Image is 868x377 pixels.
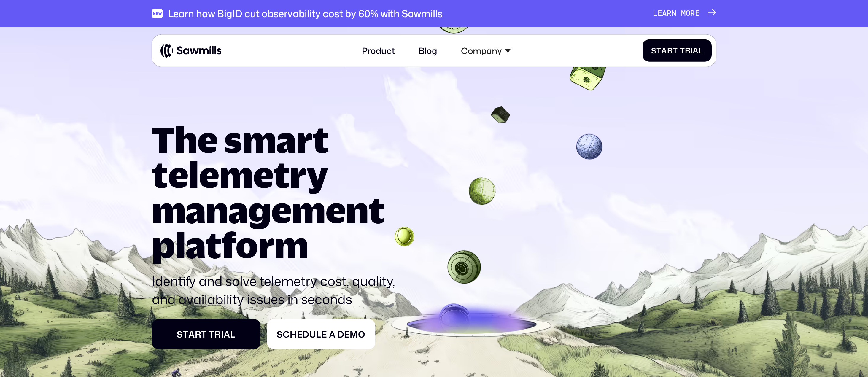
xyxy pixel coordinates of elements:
[455,39,517,62] div: Company
[643,39,712,62] a: StartTrial
[297,329,303,339] span: e
[681,9,686,18] span: m
[224,329,230,339] span: a
[656,46,662,55] span: t
[355,39,401,62] a: Product
[290,329,297,339] span: h
[152,272,404,308] p: Identify and solve telemetry cost, quality, and availability issues in seconds
[309,329,316,339] span: u
[230,329,236,339] span: l
[685,46,691,55] span: r
[188,329,195,339] span: a
[152,122,404,262] h1: The smart telemetry management platform
[667,9,672,18] span: r
[680,46,685,55] span: T
[183,329,188,339] span: t
[177,329,183,339] span: S
[316,329,321,339] span: l
[686,9,691,18] span: o
[658,9,662,18] span: e
[152,319,260,349] a: StartTrial
[329,329,336,339] span: a
[693,46,699,55] span: a
[209,329,214,339] span: T
[662,9,667,18] span: a
[168,8,443,20] div: Learn how BigID cut observability cost by 60% with Sawmills
[303,329,309,339] span: d
[667,46,673,55] span: r
[653,9,658,18] span: L
[691,46,693,55] span: i
[283,329,290,339] span: c
[350,329,358,339] span: m
[344,329,350,339] span: e
[651,46,656,55] span: S
[673,46,678,55] span: t
[267,319,376,349] a: ScheduleaDemo
[195,329,201,339] span: r
[699,46,703,55] span: l
[661,46,667,55] span: a
[412,39,444,62] a: Blog
[672,9,676,18] span: n
[201,329,207,339] span: t
[321,329,327,339] span: e
[695,9,700,18] span: e
[461,45,502,56] div: Company
[277,329,283,339] span: S
[690,9,695,18] span: r
[221,329,224,339] span: i
[653,9,716,18] a: Learnmore
[338,329,344,339] span: D
[358,329,365,339] span: o
[214,329,221,339] span: r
